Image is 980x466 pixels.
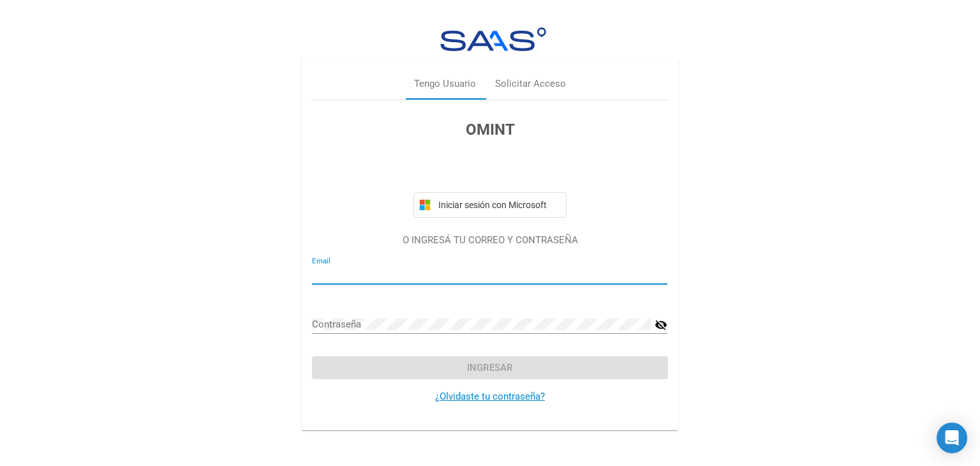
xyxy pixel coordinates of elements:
[414,77,476,92] div: Tengo Usuario
[467,362,513,373] span: Ingresar
[407,155,573,183] iframe: Botón Iniciar sesión con Google
[495,77,566,92] div: Solicitar Acceso
[312,356,667,379] button: Ingresar
[413,192,567,218] button: Iniciar sesión con Microsoft
[937,423,967,453] div: Open Intercom Messenger
[435,391,545,402] a: ¿Olvidaste tu contraseña?
[655,317,667,333] mat-icon: visibility_off
[436,200,561,210] span: Iniciar sesión con Microsoft
[312,118,667,141] h3: OMINT
[312,233,667,248] p: O INGRESÁ TU CORREO Y CONTRASEÑA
